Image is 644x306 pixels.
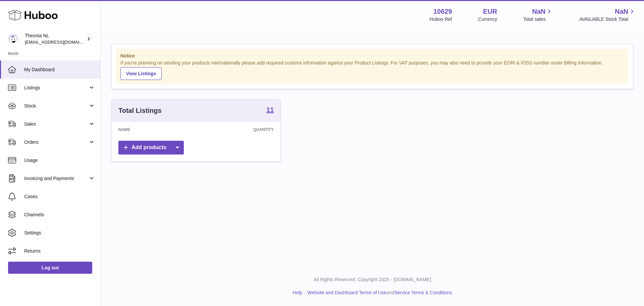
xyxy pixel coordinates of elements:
a: Add products [118,141,184,155]
span: AVAILABLE Stock Total [579,16,636,23]
span: Channels [24,212,95,218]
span: Orders [24,139,88,145]
span: NaN [615,7,628,16]
span: [EMAIL_ADDRESS][DOMAIN_NAME] [25,39,99,45]
a: Log out [8,262,92,274]
h3: Total Listings [118,106,162,115]
span: Settings [24,230,95,236]
a: NaN AVAILABLE Stock Total [579,7,636,23]
div: Theonia NL [25,33,85,45]
span: Listings [24,85,88,91]
span: Usage [24,157,95,164]
a: View Listings [120,67,162,80]
strong: EUR [483,7,497,16]
span: NaN [532,7,545,16]
a: Website and Dashboard Terms of Use [307,290,386,295]
div: Currency [478,16,497,23]
div: If you're planning on sending your products internationally please add required customs informati... [120,60,624,80]
th: Quantity [184,122,281,137]
a: Service Terms & Conditions [394,290,452,295]
span: Cases [24,193,95,200]
li: and [305,290,452,296]
a: Help [293,290,303,295]
img: info@wholesomegoods.eu [8,34,18,44]
span: Returns [24,248,95,254]
span: My Dashboard [24,67,95,73]
th: Name [112,122,184,137]
span: Sales [24,121,88,127]
span: Stock [24,103,88,109]
span: Total sales [523,16,553,23]
a: 11 [266,106,274,115]
strong: Notice [120,53,624,59]
strong: 11 [266,106,274,113]
div: Huboo Ref [430,16,452,23]
a: NaN Total sales [523,7,553,23]
p: All Rights Reserved. Copyright 2025 - [DOMAIN_NAME] [106,276,639,283]
strong: 10629 [433,7,452,16]
span: Invoicing and Payments [24,175,88,182]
